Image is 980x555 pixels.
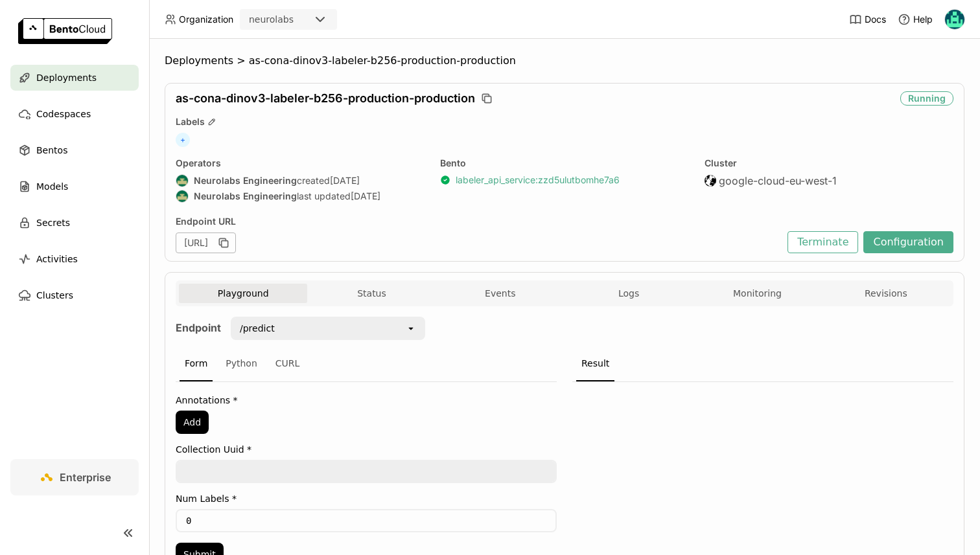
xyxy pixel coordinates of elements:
span: google-cloud-eu-west-1 [719,174,837,187]
a: Deployments [10,65,139,91]
input: Selected /predict. [276,322,277,335]
nav: Breadcrumbs navigation [165,54,964,67]
div: Operators [176,157,425,169]
span: [DATE] [330,175,360,187]
a: Clusters [10,282,139,308]
span: > [233,54,249,67]
div: Cluster [705,157,953,169]
button: Monitoring [693,284,821,303]
a: Secrets [10,210,139,236]
span: Organization [179,14,233,25]
label: Num Labels * [176,493,557,504]
span: Activities [36,251,78,267]
span: Enterprise [60,471,111,484]
a: Docs [849,13,886,26]
button: Revisions [822,284,950,303]
span: Bentos [36,142,67,158]
label: Annotations * [176,395,557,405]
a: Bentos [10,137,139,163]
button: Events [436,284,565,303]
a: Codespaces [10,101,139,127]
div: Python [220,346,262,381]
div: CURL [270,346,305,381]
span: as-cona-dinov3-labeler-b256-production-production [176,91,475,106]
a: Models [10,174,139,199]
span: [DATE] [351,190,380,202]
span: Clusters [36,288,73,303]
div: Form [180,346,213,381]
span: Secrets [36,215,70,231]
div: Running [900,91,953,106]
div: last updated [176,190,425,203]
strong: Neurolabs Engineering [194,190,297,202]
strong: Endpoint [176,321,221,334]
a: Activities [10,246,139,272]
strong: Neurolabs Engineering [194,175,297,187]
button: Add [176,411,209,434]
button: Terminate [787,231,858,253]
a: Enterprise [10,459,139,495]
div: Labels [176,116,953,128]
a: labeler_api_service:zzd5ulutbomhe7a6 [456,174,620,186]
img: Neurolabs Engineering [176,175,188,187]
span: Deployments [36,70,97,85]
span: as-cona-dinov3-labeler-b256-production-production [249,54,516,67]
div: neurolabs [249,13,294,26]
div: [URL] [176,232,236,253]
input: Selected neurolabs. [295,14,296,27]
span: Logs [618,288,639,299]
button: Configuration [863,231,953,253]
button: Status [307,284,436,303]
div: /predict [240,322,275,335]
div: Bento [440,157,689,169]
span: Deployments [165,54,233,67]
span: Docs [865,14,886,25]
span: Codespaces [36,106,91,122]
div: created [176,174,425,187]
div: Result [576,346,614,381]
span: + [176,133,190,147]
div: Endpoint URL [176,216,781,227]
label: Collection Uuid * [176,444,557,455]
svg: open [406,323,416,334]
img: Neurolabs Engineering [176,190,188,202]
span: Models [36,179,68,194]
div: Help [898,13,933,26]
img: Calin Cojocaru [945,10,964,29]
span: Help [913,14,933,25]
img: logo [18,18,112,44]
button: Playground [179,284,307,303]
